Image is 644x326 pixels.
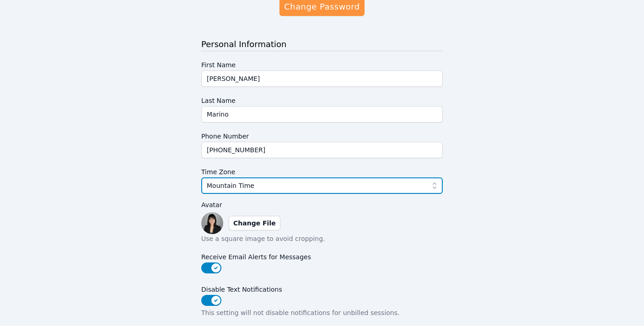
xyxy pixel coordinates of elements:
[201,281,443,295] label: Disable Text Notifications
[201,57,443,70] label: First Name
[207,180,254,191] span: Mountain Time
[201,249,443,262] label: Receive Email Alerts for Messages
[201,234,443,243] p: Use a square image to avoid cropping.
[201,199,443,210] label: Avatar
[201,212,223,234] img: preview
[229,216,280,230] label: Change File
[201,38,443,51] h3: Personal Information
[201,177,443,194] button: Mountain Time
[201,164,443,177] label: Time Zone
[201,92,443,106] label: Last Name
[201,308,443,317] p: This setting will not disable notifications for unbilled sessions.
[201,128,443,142] label: Phone Number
